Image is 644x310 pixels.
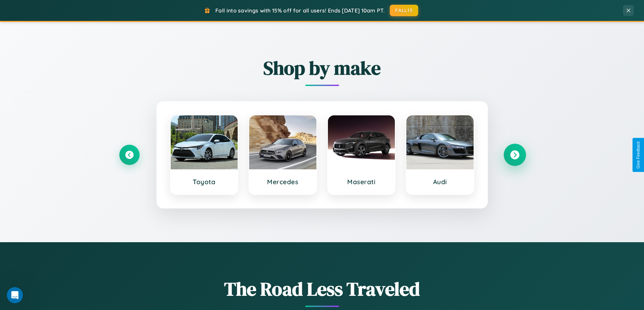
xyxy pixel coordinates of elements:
[119,55,525,81] h2: Shop by make
[413,178,467,186] h3: Audi
[177,178,231,186] h3: Toyota
[390,5,418,16] button: FALL15
[256,178,310,186] h3: Mercedes
[215,7,385,14] span: Fall into savings with 15% off for all users! Ends [DATE] 10am PT.
[636,141,641,169] div: Give Feedback
[119,276,525,302] h1: The Road Less Traveled
[7,287,23,303] iframe: Intercom live chat
[335,178,388,186] h3: Maserati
